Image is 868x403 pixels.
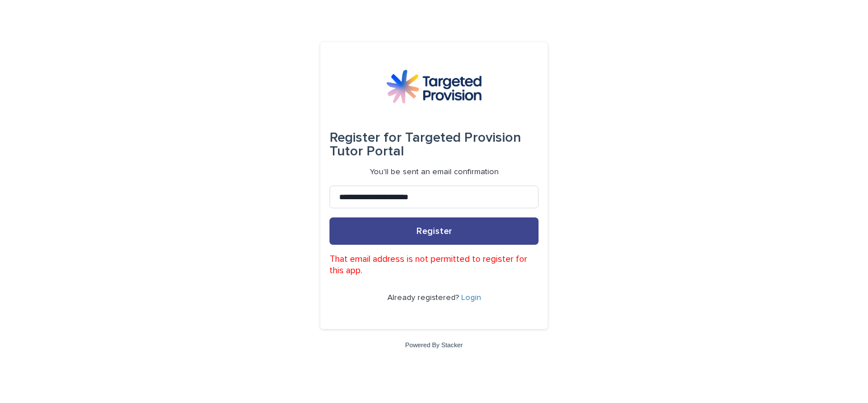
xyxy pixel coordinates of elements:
[387,294,461,302] span: Already registered?
[370,167,499,177] p: You'll be sent an email confirmation
[329,217,539,245] button: Register
[405,342,462,348] a: Powered By Stacker
[329,131,402,145] span: Register for
[329,122,539,167] div: Targeted Provision Tutor Portal
[461,294,481,302] a: Login
[329,254,539,275] p: That email address is not permitted to register for this app.
[416,227,452,236] span: Register
[386,69,482,104] img: M5nRWzHhSzIhMunXDL62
